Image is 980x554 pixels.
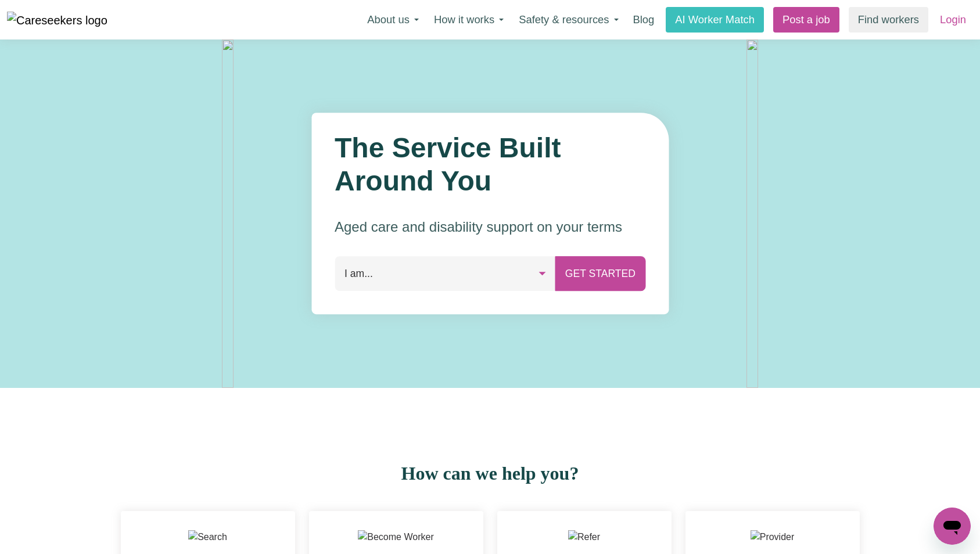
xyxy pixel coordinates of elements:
a: AI Worker Match [666,7,764,33]
a: Post a job [773,7,839,33]
a: Find workers [849,7,928,33]
button: About us [360,8,426,32]
button: How it works [426,8,511,32]
img: Become Worker [358,530,433,544]
h2: How can we help you? [114,462,867,484]
a: Blog [626,7,662,33]
p: Aged care and disability support on your terms [335,217,645,238]
img: Careseekers logo [7,12,107,29]
button: Safety & resources [511,8,626,32]
a: Careseekers logo [7,8,107,32]
a: Login [933,7,973,33]
button: Get Started [555,256,645,291]
button: I am... [335,256,556,291]
iframe: Button to launch messaging window [934,508,971,545]
img: Search [188,530,227,544]
h1: The Service Built Around You [335,131,645,198]
img: Refer [568,530,600,544]
img: Provider [751,530,795,544]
